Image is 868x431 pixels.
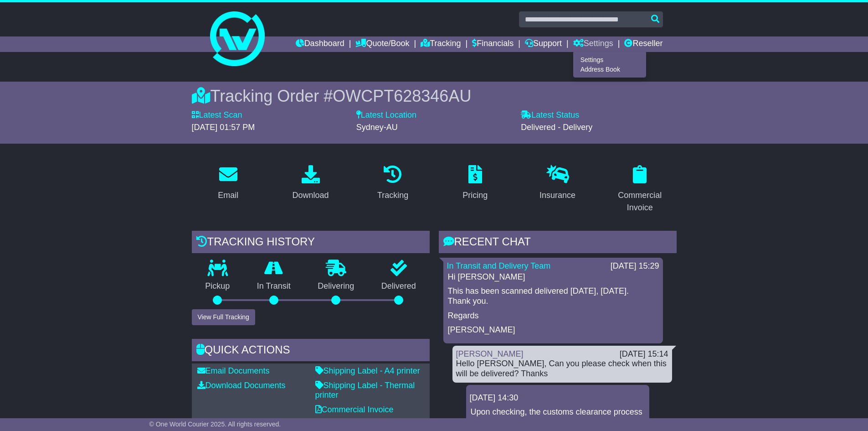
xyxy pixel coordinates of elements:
div: [DATE] 14:30 [470,393,646,403]
a: Tracking [421,36,461,52]
div: Tracking [377,189,408,202]
a: Financials [472,36,514,52]
a: Address Book [574,65,646,75]
label: Latest Scan [192,110,242,120]
a: Email [212,162,244,205]
p: Delivered [368,281,430,291]
a: [PERSON_NAME] [456,349,524,358]
span: Delivered - Delivery [521,123,592,132]
div: [DATE] 15:29 [611,261,659,271]
div: Pricing [462,189,488,202]
a: Tracking [371,162,414,205]
a: Commercial Invoice [315,405,394,414]
a: Dashboard [296,36,344,52]
a: Pricing [457,162,493,205]
a: Commercial Invoice [603,162,677,217]
p: In Transit [243,281,304,291]
div: Insurance [539,189,575,202]
a: Download Documents [197,381,286,390]
div: RECENT CHAT [439,231,677,255]
div: Quote/Book [573,52,646,78]
div: Tracking history [192,231,430,255]
a: Shipping Label - A4 printer [315,366,420,375]
a: Shipping Label - Thermal printer [315,381,415,400]
a: Settings [573,36,613,52]
div: Email [218,189,238,202]
a: Insurance [534,162,581,205]
div: Commercial Invoice [609,189,671,214]
a: Support [525,36,562,52]
span: © One World Courier 2025. All rights reserved. [149,421,281,428]
button: View Full Tracking [192,309,255,325]
label: Latest Status [521,110,579,120]
span: [DATE] 01:57 PM [192,123,255,132]
div: Tracking Order # [192,86,677,106]
a: In Transit and Delivery Team [447,261,551,270]
p: [PERSON_NAME] [448,325,658,335]
a: Settings [574,55,646,65]
a: Quote/Book [355,36,409,52]
p: Delivering [304,281,368,291]
p: Hi [PERSON_NAME] [448,272,658,282]
div: Download [292,189,329,202]
p: Pickup [192,281,244,291]
div: Hello [PERSON_NAME], Can you please check when this will be delivered? Thanks [456,359,668,379]
a: Download [286,162,334,205]
a: Reseller [624,36,663,52]
a: Email Documents [197,366,270,375]
span: Sydney-AU [356,123,398,132]
p: This has been scanned delivered [DATE], [DATE]. Thank you. [448,286,658,306]
span: OWCPT628346AU [333,87,471,105]
p: Regards [448,311,658,321]
div: [DATE] 15:14 [620,349,668,359]
label: Latest Location [356,110,416,120]
div: Quick Actions [192,339,430,363]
